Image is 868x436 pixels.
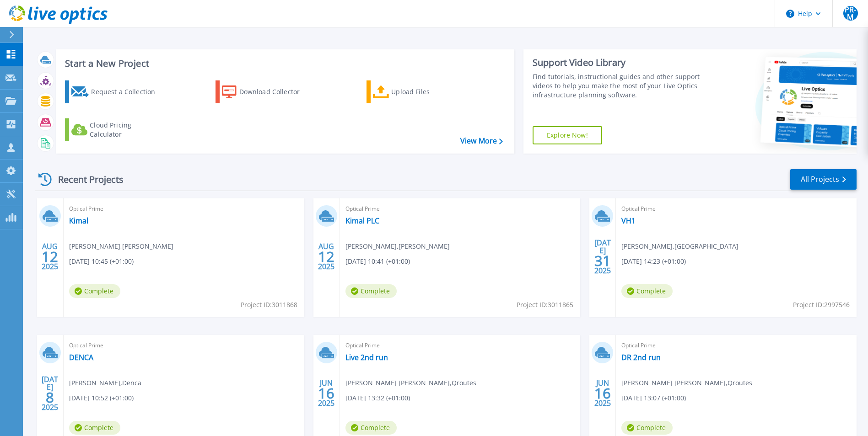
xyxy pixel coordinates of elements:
a: Kimal PLC [345,216,379,225]
span: PR-M [843,6,858,21]
a: Download Collector [216,80,318,103]
div: JUN 2025 [318,377,335,410]
span: Optical Prime [69,340,299,351]
span: Complete [345,284,397,298]
span: Optical Prime [621,340,851,351]
a: Live 2nd run [345,353,388,362]
span: [PERSON_NAME] , Denca [69,378,141,388]
span: [DATE] 13:07 (+01:00) [621,393,686,403]
div: Support Video Library [533,57,702,69]
span: Complete [621,284,673,298]
span: 8 [46,393,54,401]
span: [DATE] 10:41 (+01:00) [345,256,410,266]
div: Request a Collection [91,83,164,101]
div: Cloud Pricing Calculator [90,121,163,139]
span: 31 [594,257,611,265]
span: Project ID: 3011868 [241,300,297,310]
span: 16 [594,389,611,397]
span: [PERSON_NAME] [PERSON_NAME] , Qroutes [621,378,752,388]
span: [DATE] 13:32 (+01:00) [345,393,410,403]
div: Upload Files [391,83,464,101]
span: [PERSON_NAME] , [PERSON_NAME] [69,241,173,251]
a: Kimal [69,216,88,225]
div: [DATE] 2025 [41,377,59,410]
span: [DATE] 14:23 (+01:00) [621,256,686,266]
div: Download Collector [239,83,313,101]
span: Optical Prime [621,204,851,214]
a: Upload Files [367,80,469,103]
a: DR 2nd run [621,353,661,362]
a: Explore Now! [533,126,602,144]
span: Optical Prime [345,204,575,214]
a: Cloud Pricing Calculator [65,118,167,141]
span: [DATE] 10:45 (+01:00) [69,256,134,266]
span: Optical Prime [69,204,299,214]
div: Find tutorials, instructional guides and other support videos to help you make the most of your L... [533,72,702,100]
span: Project ID: 3011865 [517,300,573,310]
div: AUG 2025 [41,240,59,273]
div: Recent Projects [35,168,136,191]
a: All Projects [790,169,857,190]
span: [PERSON_NAME] , [PERSON_NAME] [345,241,450,251]
span: Complete [69,421,120,435]
span: [DATE] 10:52 (+01:00) [69,393,134,403]
a: Request a Collection [65,80,167,103]
span: [PERSON_NAME] [PERSON_NAME] , Qroutes [345,378,476,388]
div: JUN 2025 [594,377,611,410]
span: 12 [42,253,58,261]
span: [PERSON_NAME] , [GEOGRAPHIC_DATA] [621,241,739,251]
span: 16 [318,389,334,397]
a: View More [460,137,503,145]
a: VH1 [621,216,636,225]
div: [DATE] 2025 [594,240,611,273]
span: Complete [345,421,397,435]
span: 12 [318,253,334,261]
h3: Start a New Project [65,58,502,69]
span: Complete [621,421,673,435]
span: Optical Prime [345,340,575,351]
a: DENCA [69,353,93,362]
span: Complete [69,284,120,298]
div: AUG 2025 [318,240,335,273]
span: Project ID: 2997546 [793,300,850,310]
